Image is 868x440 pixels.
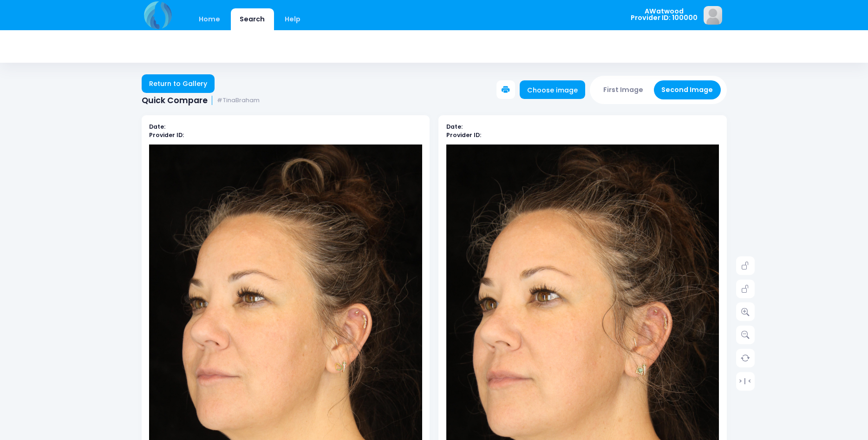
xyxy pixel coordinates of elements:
[596,80,651,99] button: First Image
[149,123,165,131] b: Date:
[631,8,698,21] span: AWatwood Provider ID: 100000
[231,8,274,30] a: Search
[149,131,184,139] b: Provider ID:
[654,80,721,99] button: Second Image
[217,97,260,104] small: #TinaBraham
[142,74,215,93] a: Return to Gallery
[446,123,463,131] b: Date:
[520,80,586,99] a: Choose image
[736,372,755,390] a: > | <
[704,6,722,25] img: image
[446,131,481,139] b: Provider ID:
[142,96,208,105] span: Quick Compare
[275,8,309,30] a: Help
[190,8,229,30] a: Home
